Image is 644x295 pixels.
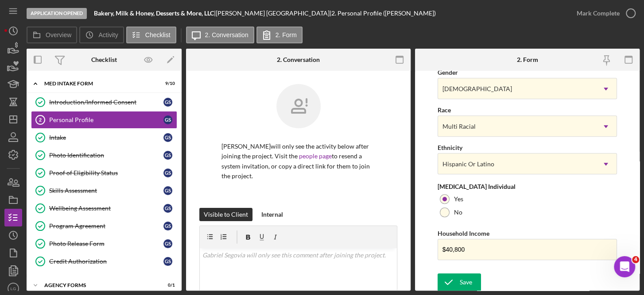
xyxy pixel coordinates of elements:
div: Application Opened [27,8,87,19]
a: Photo IdentificationGS [31,146,177,164]
div: Personal Profile [49,116,163,123]
b: Bakery, Milk & Honey, Desserts & More, LLC [94,9,214,17]
a: Photo Release FormGS [31,235,177,253]
a: Wellbeing AssessmentGS [31,199,177,217]
a: Program AgreementGS [31,217,177,235]
a: Credit AuthorizationGS [31,253,177,270]
button: 2. Conversation [186,27,254,43]
text: LG [11,286,16,291]
span: 4 [632,256,639,263]
tspan: 2 [39,117,42,123]
div: Intake [49,134,163,141]
div: G S [163,257,172,266]
div: G S [163,98,172,107]
a: people page [299,152,332,160]
div: 9 / 10 [159,81,175,86]
div: Visible to Client [204,208,248,221]
div: G S [163,133,172,142]
p: [PERSON_NAME] will only see the activity below after joining the project. Visit the to resend a s... [221,142,375,181]
div: Program Agreement [49,222,163,230]
div: | [94,10,216,17]
label: Checklist [145,31,171,38]
label: No [454,209,462,216]
div: G S [163,222,172,230]
a: IntakeGS [31,129,177,146]
label: Activity [98,31,118,38]
iframe: Intercom live chat [614,256,635,277]
div: [DEMOGRAPHIC_DATA] [442,85,512,92]
button: Checklist [126,27,176,43]
a: 2Personal ProfileGS [31,111,177,129]
div: Wellbeing Assessment [49,205,163,212]
a: Proof of Eligibility StatusGS [31,164,177,182]
div: [PERSON_NAME] [GEOGRAPHIC_DATA] | [216,10,331,17]
div: Proof of Eligibility Status [49,169,163,176]
div: Photo Release Form [49,240,163,247]
label: 2. Form [275,31,297,38]
div: G S [163,115,172,124]
div: [MEDICAL_DATA] Individual [438,183,617,190]
div: Save [460,273,472,291]
div: Agency Forms [44,283,153,288]
label: 2. Conversation [205,31,248,38]
div: Hispanic Or Latino [442,161,494,168]
button: Mark Complete [568,4,640,22]
div: Skills Assessment [49,187,163,194]
div: Internal [261,208,283,221]
div: G S [163,186,172,195]
div: 2. Form [517,56,538,63]
div: Mark Complete [577,4,620,22]
div: G S [163,204,172,213]
label: Household Income [438,230,489,237]
a: Introduction/Informed ConsentGS [31,93,177,111]
label: Overview [46,31,71,38]
div: G S [163,239,172,248]
button: Activity [79,27,124,43]
div: Credit Authorization [49,258,163,265]
div: G S [163,151,172,160]
button: Internal [257,208,287,221]
div: 0 / 1 [159,283,175,288]
button: Visible to Client [199,208,252,221]
div: Photo Identification [49,152,163,159]
div: Introduction/Informed Consent [49,99,163,106]
div: 2. Personal Profile ([PERSON_NAME]) [331,10,436,17]
button: Overview [27,27,77,43]
div: G S [163,169,172,177]
button: 2. Form [256,27,303,43]
div: MED Intake Form [44,81,153,86]
label: Yes [454,195,463,203]
div: Checklist [91,56,117,63]
div: Multi Racial [442,123,476,130]
button: Save [438,273,481,291]
div: 2. Conversation [277,56,320,63]
a: Skills AssessmentGS [31,182,177,199]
